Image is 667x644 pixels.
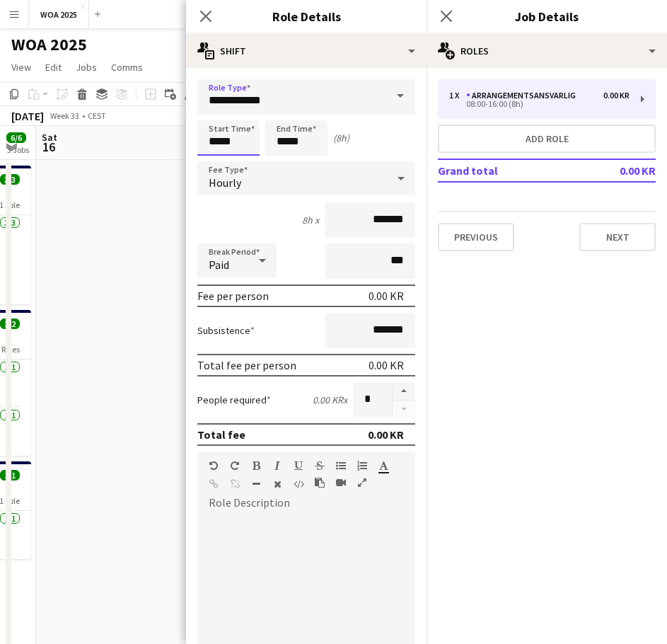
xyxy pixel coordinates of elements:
button: Next [579,223,656,251]
button: Paste as plain text [315,477,325,488]
label: Subsistence [197,324,255,337]
h3: Role Details [186,7,427,25]
button: Undo [209,460,219,471]
h1: WOA 2025 [11,34,87,55]
button: Ordered List [357,460,367,471]
div: Total fee [197,427,245,442]
div: 0.00 KR [368,427,404,442]
span: Jobs [76,61,97,74]
span: Comms [111,61,143,74]
span: View [11,61,31,74]
div: 0.00 KR [369,289,404,303]
div: 0.00 KR [603,91,630,100]
a: Jobs [70,58,103,76]
div: Fee per person [197,289,269,303]
span: 6/6 [6,132,26,143]
td: 0.00 KR [573,159,656,182]
button: Redo [230,460,240,471]
button: WOA 2025 [29,1,89,28]
div: 1 x [449,91,466,100]
div: Shift [186,34,427,68]
span: Hourly [209,176,241,190]
div: Total fee per person [197,358,296,372]
h3: Job Details [427,7,667,25]
button: HTML Code [294,478,303,490]
button: Insert video [336,477,346,488]
button: Increase [393,382,415,401]
a: Edit [40,58,67,76]
label: People required [197,393,271,406]
button: Text Color [378,460,388,471]
button: Italic [272,460,282,471]
div: Arrangementsansvarlig [466,91,581,100]
span: Sat [42,131,57,144]
button: Previous [438,223,514,251]
button: Add role [438,125,656,153]
div: 8h x [302,214,319,226]
a: View [6,58,37,76]
div: CEST [88,110,106,121]
button: Clear Formatting [272,478,282,490]
button: Unordered List [336,460,346,471]
div: 0.00 KR [369,358,404,372]
button: Fullscreen [357,477,367,488]
button: Horizontal Line [251,478,261,490]
div: [DATE] [11,109,44,123]
span: Paid [209,258,229,272]
div: (8h) [333,132,349,144]
div: 08:00-16:00 (8h) [449,100,630,108]
span: Week 33 [47,110,82,121]
span: 16 [40,139,57,155]
button: Strikethrough [315,460,325,471]
span: Edit [45,61,62,74]
div: 3 Jobs [7,144,29,155]
div: 0.00 KR x [313,393,347,406]
td: Grand total [438,159,573,182]
button: Underline [294,460,303,471]
a: Comms [105,58,149,76]
div: Roles [427,34,667,68]
button: Bold [251,460,261,471]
